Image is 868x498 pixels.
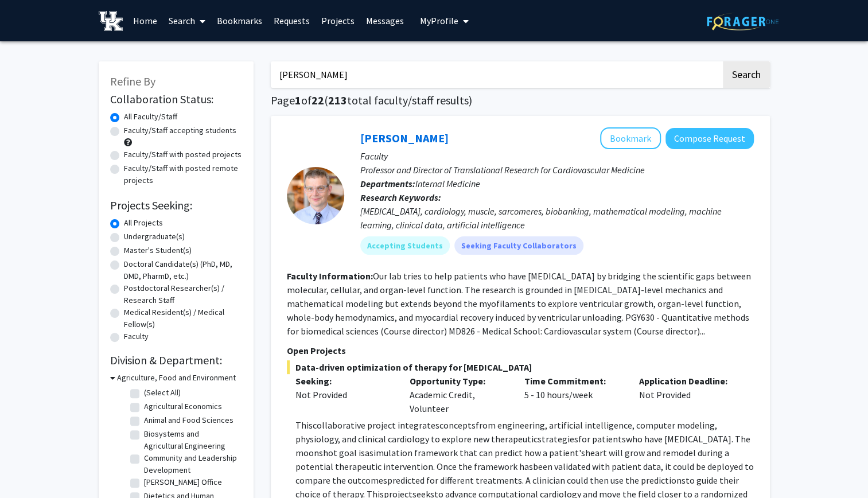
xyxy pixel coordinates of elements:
a: Projects [316,1,360,41]
label: Faculty [124,330,149,343]
div: Not Provided [630,374,745,415]
h3: Agriculture, Food and Environment [117,372,236,384]
span: s [538,433,542,445]
span: Internal Medicine [415,178,480,189]
span: s [622,433,626,445]
span: Refine By [110,74,155,88]
p: Open Projects [287,344,754,357]
div: Not Provided [295,388,393,402]
a: Home [127,1,163,41]
label: Animal and Food Sciences [144,414,233,426]
b: Research Keywords: [360,192,441,203]
button: Compose Request to Kenneth Campbell [665,128,754,149]
span: . A clinician could then u [522,474,615,486]
a: Bookmarks [211,1,268,41]
b: Faculty Information: [287,270,373,282]
p: Time Commitment: [524,374,622,388]
span: s [518,474,522,486]
div: 5 - 10 hours/week [516,374,630,415]
span: s [581,447,585,458]
img: University of Kentucky Logo [99,11,123,31]
mat-chip: Seeking Faculty Collaborators [454,236,583,255]
span: concept [439,419,472,431]
span: s [529,461,533,472]
span: s [361,447,365,458]
label: Undergraduate(s) [124,231,185,243]
span: predicted for different treatment [387,474,518,486]
label: (Select All) [144,387,181,399]
p: Seeking: [295,374,393,388]
iframe: Chat [9,446,49,489]
span: a [365,447,369,458]
span: for patient [578,433,622,445]
p: Professor and Director of Translational Research for Cardiovascular Medicine [360,163,754,177]
span: s [319,447,323,458]
input: Search Keywords [271,61,721,88]
label: Postdoctoral Researcher(s) / Research Staff [124,282,242,306]
label: All Projects [124,217,163,229]
span: s [574,433,578,445]
label: Faculty/Staff with posted remote projects [124,162,242,186]
button: Add Kenneth Campbell to Bookmarks [600,127,661,149]
span: imulation framework that can predict how a patient' [373,447,581,458]
button: Search [723,61,770,88]
label: Faculty/Staff accepting students [124,124,236,137]
p: Application Deadline: [639,374,737,388]
div: [MEDICAL_DATA], cardiology, muscle, sarcomeres, biobanking, mathematical modeling, machine learni... [360,204,754,232]
label: Faculty/Staff with posted projects [124,149,242,161]
img: ForagerOne Logo [707,13,779,30]
a: Messages [360,1,410,41]
h1: Page of ( total faculty/staff results) [271,94,770,107]
span: 213 [328,93,347,107]
span: 1 [295,93,301,107]
h2: Collaboration Status: [110,92,242,106]
a: [PERSON_NAME] [360,131,449,145]
label: All Faculty/Staff [124,111,177,123]
fg-read-more: Our lab tries to help patients who have [MEDICAL_DATA] by bridging the scientific gaps between mo... [287,270,751,337]
span: s [309,419,313,431]
a: Requests [268,1,316,41]
h2: Division & Department: [110,353,242,367]
p: Faculty [360,149,754,163]
span: iology, and clinical cardiology to explore new therapeutic [314,433,538,445]
span: s [369,447,373,458]
h2: Projects Seeking: [110,199,242,212]
label: Medical Resident(s) / Medical Fellow(s) [124,306,242,330]
span: s [472,419,476,431]
span: Thi [295,419,309,431]
span: 22 [312,93,324,107]
span: collaborative project integrate [313,419,435,431]
span: s [682,474,686,486]
span: s [435,419,439,431]
mat-chip: Accepting Students [360,236,450,255]
span: Data-driven optimization of therapy for [MEDICAL_DATA] [287,360,754,374]
span: trategie [542,433,574,445]
span: My Profile [420,15,458,26]
label: Master's Student(s) [124,244,192,256]
label: Biosystems and Agricultural Engineering [144,428,239,452]
label: Community and Leadership Development [144,452,239,476]
span: hot goal i [323,447,361,458]
label: Agricultural Economics [144,400,222,413]
a: Search [163,1,211,41]
b: Departments: [360,178,415,189]
span: from engineering, artificial intelligence, computer modeling, phy [295,419,717,445]
div: Academic Credit, Volunteer [401,374,516,415]
p: Opportunity Type: [410,374,507,388]
span: e the prediction [619,474,682,486]
span: s [310,433,314,445]
span: s [615,474,619,486]
label: [PERSON_NAME] Office [144,476,222,488]
label: Doctoral Candidate(s) (PhD, MD, DMD, PharmD, etc.) [124,258,242,282]
span: s [383,474,387,486]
